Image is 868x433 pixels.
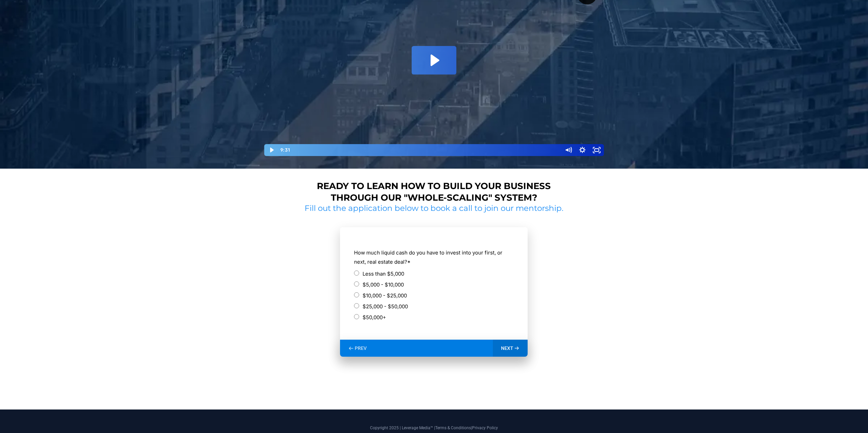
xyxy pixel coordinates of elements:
strong: Ready to learn how to build your business through our "whole-scaling" system? [317,181,551,203]
label: $25,000 - $50,000 [363,302,408,311]
h2: Fill out the application below to book a call to join our mentorship. [302,203,566,214]
span: PREV [355,345,367,351]
label: Less than $5,000 [363,269,404,278]
label: $5,000 - $10,000 [363,280,404,289]
a: Terms & Conditions [435,426,471,430]
p: Copyright 2025 | Leverage Media™ | | [241,425,627,431]
span: NEXT [501,345,513,351]
label: $10,000 - $25,000 [363,291,407,300]
label: How much liquid cash do you have to invest into your first, or next, real estate deal? [354,248,514,266]
label: $50,000+ [363,313,386,322]
a: Privacy Policy [472,426,498,430]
